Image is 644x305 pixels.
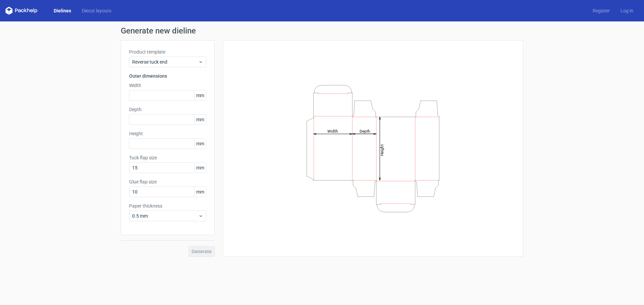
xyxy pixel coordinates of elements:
[132,59,198,65] span: Reverse tuck end
[129,106,206,113] label: Depth
[194,139,206,149] span: mm
[76,7,117,14] a: Diecut layouts
[129,154,206,161] label: Tuck flap size
[129,178,206,185] label: Glue flap size
[194,187,206,197] span: mm
[380,144,384,156] tspan: Height
[132,213,198,219] span: 0.5 mm
[129,49,206,55] label: Product template
[327,129,338,133] tspan: Width
[48,7,76,14] a: Dielines
[129,73,206,79] h3: Outer dimensions
[129,82,206,89] label: Width
[194,163,206,173] span: mm
[194,90,206,100] span: mm
[615,7,639,14] a: Log in
[360,129,370,133] tspan: Depth
[121,27,523,35] h1: Generate new dieline
[129,130,206,137] label: Height
[194,115,206,125] span: mm
[129,203,206,209] label: Paper thickness
[587,7,615,14] a: Register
